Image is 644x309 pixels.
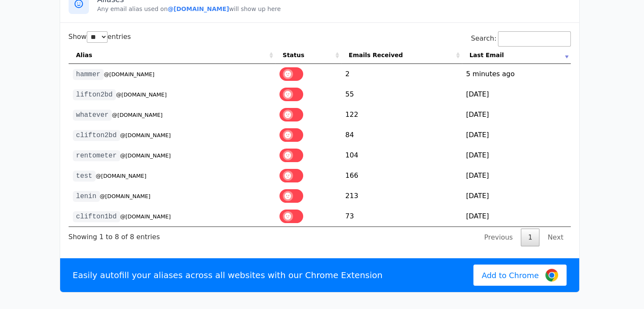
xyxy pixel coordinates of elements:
[73,191,100,202] code: lenin
[73,130,120,141] code: clifton2bd
[482,270,539,281] span: Add to Chrome
[73,211,120,222] code: clifton1bd
[462,105,571,125] td: [DATE]
[341,47,462,64] th: Emails Received: activate to sort column ascending
[477,229,520,246] a: Previous
[73,89,116,100] code: lifton2bd
[473,265,567,286] a: Add to Chrome
[112,112,163,118] small: @[DOMAIN_NAME]
[540,229,570,246] a: Next
[104,71,155,77] small: @[DOMAIN_NAME]
[521,229,539,246] a: 1
[96,173,146,179] small: @[DOMAIN_NAME]
[120,213,171,220] small: @[DOMAIN_NAME]
[120,152,171,159] small: @[DOMAIN_NAME]
[341,125,462,145] td: 84
[168,6,229,12] b: @[DOMAIN_NAME]
[73,110,112,121] code: whatever
[100,193,151,199] small: @[DOMAIN_NAME]
[341,186,462,206] td: 213
[341,105,462,125] td: 122
[462,186,571,206] td: [DATE]
[341,206,462,226] td: 73
[69,47,275,64] th: Alias: activate to sort column ascending
[462,84,571,105] td: [DATE]
[471,34,570,42] label: Search:
[462,64,571,84] td: 5 minutes ago
[116,91,167,98] small: @[DOMAIN_NAME]
[462,125,571,145] td: [DATE]
[545,269,558,281] img: Google Chrome Logo
[341,84,462,105] td: 55
[462,145,571,166] td: [DATE]
[341,64,462,84] td: 2
[73,69,104,80] code: hammer
[341,166,462,186] td: 166
[120,132,171,138] small: @[DOMAIN_NAME]
[73,269,383,281] p: Easily autofill your aliases across all websites with our Chrome Extension
[87,31,108,43] select: Showentries
[275,47,341,64] th: Status: activate to sort column ascending
[341,145,462,166] td: 104
[462,166,571,186] td: [DATE]
[97,5,571,13] p: Any email alias used on will show up here
[462,206,571,226] td: [DATE]
[462,47,571,64] th: Last Email: activate to sort column ascending
[73,171,96,182] code: test
[69,33,131,41] label: Show entries
[73,150,120,161] code: rentometer
[69,227,160,242] div: Showing 1 to 8 of 8 entries
[498,31,571,47] input: Search:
